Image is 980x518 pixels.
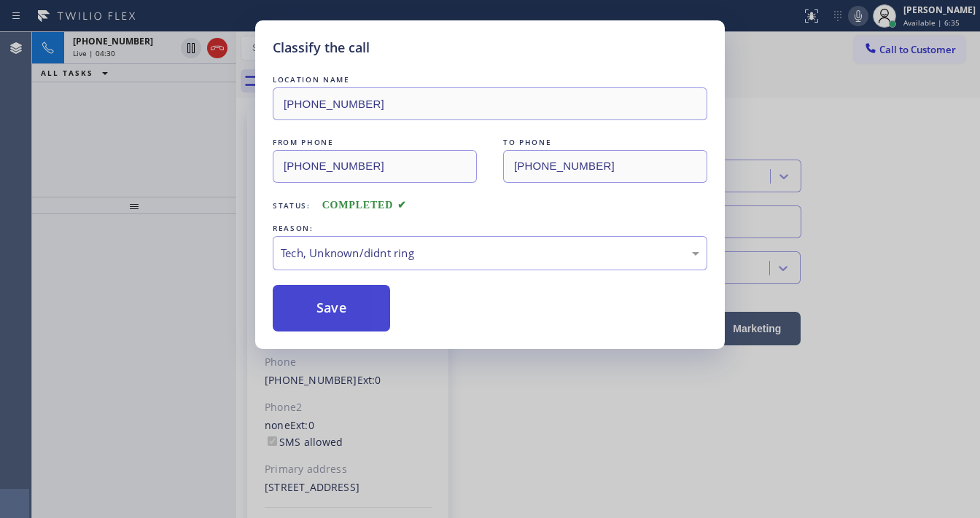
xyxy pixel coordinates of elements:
input: To phone [503,150,707,183]
div: TO PHONE [503,135,707,150]
div: LOCATION NAME [273,72,707,87]
button: Save [273,285,390,331]
div: REASON: [273,221,707,236]
span: Status: [273,200,311,211]
div: Tech, Unknown/didnt ring [281,245,699,262]
h5: Classify the call [273,38,370,58]
span: COMPLETED [322,200,407,211]
div: FROM PHONE [273,135,477,150]
input: From phone [273,150,477,183]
